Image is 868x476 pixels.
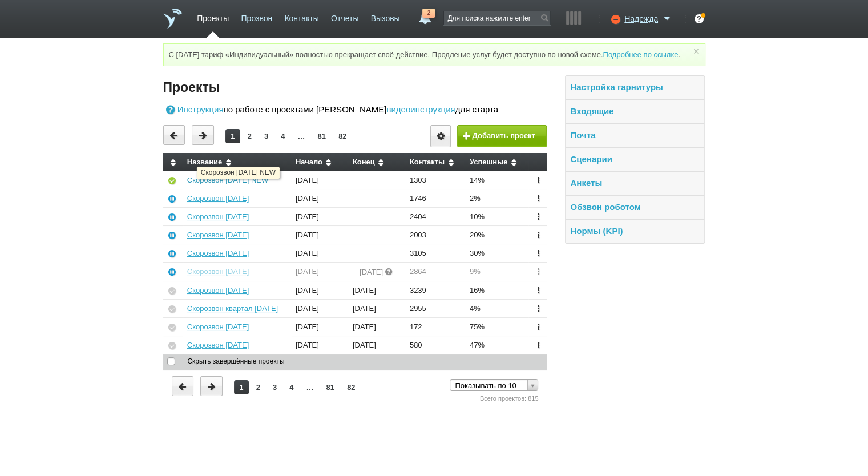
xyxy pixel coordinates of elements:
div: Конец [353,158,401,167]
td: [DATE] [292,171,349,189]
td: 47% [466,336,528,354]
a: Скорозвон [DATE] [187,212,249,221]
td: [DATE] [349,281,406,300]
td: 75% [466,317,528,336]
span: Всего проектов: 815 [480,395,539,402]
td: [DATE] [292,208,349,226]
td: [DATE] [292,300,349,318]
a: Сценарии [570,154,612,164]
a: 81 [313,129,331,143]
span: [DATE] [360,268,383,277]
a: 1 [234,380,248,394]
a: Отчеты [331,8,358,25]
a: Настройка гарнитуры [570,82,663,92]
td: 14% [466,171,528,189]
td: [DATE] [292,225,349,244]
a: Вызовы [371,8,400,25]
a: Подробнее по ссылке [603,50,678,59]
a: … [292,129,310,143]
td: [DATE] [292,336,349,354]
a: 3 [268,380,282,394]
a: 82 [333,129,352,143]
a: Проекты [197,8,229,25]
td: 1303 [406,171,466,189]
div: ? [695,14,704,23]
a: Обзвон роботом [570,202,640,212]
a: Почта [570,130,595,140]
td: 9% [466,262,528,281]
a: Контакты [284,8,318,25]
a: 4 [284,380,298,394]
td: [DATE] [349,317,406,336]
td: 16% [466,281,528,300]
a: Надежда [624,12,673,23]
a: 4 [276,129,290,143]
td: 10% [466,208,528,226]
a: … [301,380,318,394]
div: Название [187,158,287,167]
td: 1746 [406,189,466,208]
a: 3 [259,129,273,143]
button: Добавить проект [457,125,547,147]
a: Анкеты [570,178,602,188]
a: видеоинструкция [386,103,455,116]
a: Скорозвон [DATE] [187,231,249,239]
td: 3105 [406,244,466,262]
input: Для поиска нажмите enter [444,11,550,25]
td: 580 [406,336,466,354]
div: Контакты [410,158,461,167]
a: 2 [243,129,257,143]
a: Показывать по 10 [450,379,538,391]
a: 2 [414,9,435,22]
a: Скорозвон [DATE] [187,249,249,257]
td: 4% [466,300,528,318]
td: 2% [466,189,528,208]
span: Надежда [624,13,658,25]
a: На главную [163,9,182,29]
a: 2 [251,380,265,394]
a: Скорозвон квартал [DATE] [187,304,278,313]
td: 2955 [406,300,466,318]
div: по работе с проектами [PERSON_NAME] для старта [163,103,547,116]
td: [DATE] [292,317,349,336]
a: Нормы (KPI) [570,226,623,236]
td: [DATE] [292,281,349,300]
a: Скорозвон [DATE] [187,286,249,295]
span: Показывать по 10 [455,380,523,392]
td: 20% [466,225,528,244]
div: Начало [296,158,344,167]
a: Инструкция [163,103,224,116]
td: 2864 [406,262,466,281]
span: 2 [422,9,435,18]
td: 3239 [406,281,466,300]
a: Скорозвон [DATE] [187,341,249,349]
span: Скрыть завершённые проекты [176,357,284,365]
td: [DATE] [292,262,349,281]
a: 81 [321,380,340,394]
div: С [DATE] тариф «Индивидуальный» полностью прекращает своё действие. Продление услуг будет доступн... [163,43,705,66]
td: [DATE] [292,189,349,208]
a: Прозвон [241,8,272,25]
a: Скорозвон [DATE] NEW [187,176,268,184]
h4: Проекты [163,78,547,96]
div: Успешные [470,158,524,167]
td: 2003 [406,225,466,244]
td: [DATE] [349,300,406,318]
td: [DATE] [349,336,406,354]
a: 82 [342,380,360,394]
a: 1 [225,129,240,143]
td: 172 [406,317,466,336]
a: × [691,49,701,54]
a: Скорозвон [DATE] [187,267,249,276]
td: 30% [466,244,528,262]
a: Скорозвон [DATE] [187,322,249,331]
a: Входящие [570,106,613,116]
td: [DATE] [292,244,349,262]
td: 2404 [406,208,466,226]
a: Скорозвон [DATE] [187,194,249,203]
